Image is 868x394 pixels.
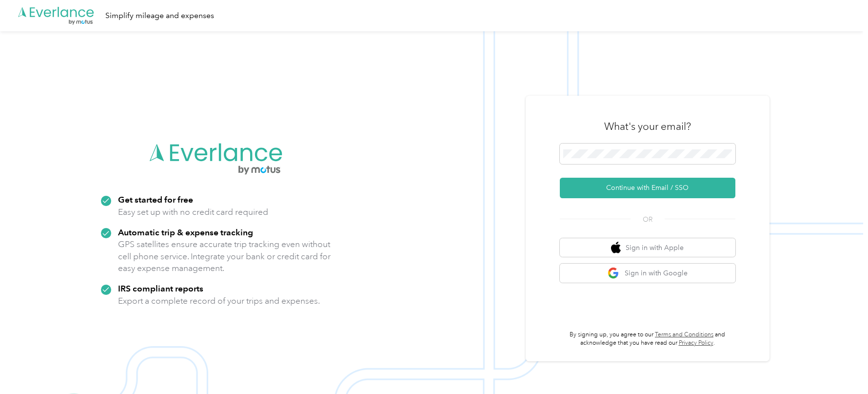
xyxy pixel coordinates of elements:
[813,339,868,394] iframe: Everlance-gr Chat Button Frame
[611,242,621,254] img: apple logo
[655,331,713,338] a: Terms and Conditions
[118,238,331,274] p: GPS satellites ensure accurate trip tracking even without cell phone service. Integrate your bank...
[560,331,735,348] p: By signing up, you agree to our and acknowledge that you have read our .
[118,283,203,293] strong: IRS compliant reports
[604,120,691,133] h3: What's your email?
[560,264,735,283] button: google logoSign in with Google
[608,267,620,279] img: google logo
[560,178,735,198] button: Continue with Email / SSO
[631,214,665,225] span: OR
[105,10,214,22] div: Simplify mileage and expenses
[118,206,268,218] p: Easy set up with no credit card required
[560,238,735,257] button: apple logoSign in with Apple
[118,295,320,307] p: Export a complete record of your trips and expenses.
[118,227,253,237] strong: Automatic trip & expense tracking
[679,339,713,347] a: Privacy Policy
[118,194,193,205] strong: Get started for free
